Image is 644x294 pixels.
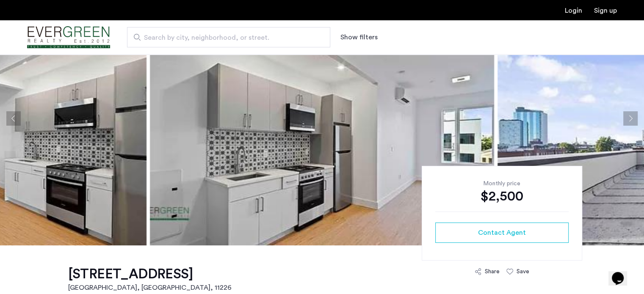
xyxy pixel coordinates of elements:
[127,27,330,47] input: Apartment Search
[27,22,110,53] a: Cazamio Logo
[435,188,569,205] div: $2,500
[68,266,232,293] a: [STREET_ADDRESS][GEOGRAPHIC_DATA], [GEOGRAPHIC_DATA], 11226
[6,111,21,126] button: Previous apartment
[27,22,110,53] img: logo
[435,223,569,243] button: button
[594,7,617,14] a: Registration
[435,179,569,188] div: Monthly price
[68,283,232,293] h2: [GEOGRAPHIC_DATA], [GEOGRAPHIC_DATA] , 11226
[68,266,232,283] h1: [STREET_ADDRESS]
[623,111,638,126] button: Next apartment
[517,267,529,276] div: Save
[478,228,526,238] span: Contact Agent
[565,7,582,14] a: Login
[340,32,378,42] button: Show or hide filters
[485,267,500,276] div: Share
[144,33,307,43] span: Search by city, neighborhood, or street.
[608,260,636,286] iframe: chat widget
